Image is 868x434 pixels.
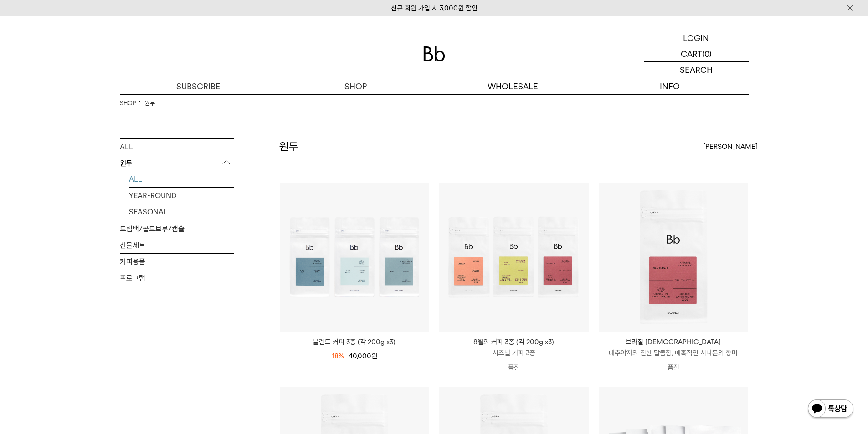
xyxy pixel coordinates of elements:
a: 브라질 [DEMOGRAPHIC_DATA] 대추야자의 진한 달콤함, 매혹적인 시나몬의 향미 [599,337,748,358]
p: 브라질 [DEMOGRAPHIC_DATA] [599,337,748,347]
p: 원두 [120,155,234,172]
img: 카카오톡 채널 1:1 채팅 버튼 [807,398,854,420]
img: 로고 [423,46,445,61]
p: CART [681,46,702,61]
a: ALL [120,139,234,155]
p: 대추야자의 진한 달콤함, 매혹적인 시나몬의 향미 [599,347,748,358]
a: 커피용품 [120,254,234,270]
a: CART (0) [644,46,749,62]
p: 품절 [599,358,748,377]
a: 프로그램 [120,270,234,286]
a: 선물세트 [120,237,234,253]
span: 원 [371,352,377,360]
a: SUBSCRIBE [120,78,277,94]
p: LOGIN [683,30,709,46]
a: SEASONAL [129,204,234,220]
a: 신규 회원 가입 시 3,000원 할인 [391,4,478,12]
a: SHOP [277,78,434,94]
p: INFO [591,78,749,94]
a: 원두 [145,99,155,108]
p: 품절 [439,358,589,377]
p: 8월의 커피 3종 (각 200g x3) [439,337,589,347]
a: 블렌드 커피 3종 (각 200g x3) [280,337,429,347]
a: ALL [129,171,234,187]
a: YEAR-ROUND [129,188,234,204]
div: 18% [332,351,344,362]
h2: 원두 [279,139,298,154]
a: 8월의 커피 3종 (각 200g x3) 시즈널 커피 3종 [439,337,589,358]
span: 40,000 [349,352,377,360]
p: SEARCH [680,62,713,78]
img: 브라질 사맘바이아 [599,183,748,332]
p: (0) [702,46,712,61]
p: WHOLESALE [434,78,591,94]
p: 시즈널 커피 3종 [439,347,589,358]
span: [PERSON_NAME] [703,141,758,152]
a: LOGIN [644,30,749,46]
img: 블렌드 커피 3종 (각 200g x3) [280,183,429,332]
a: SHOP [120,99,136,108]
img: 8월의 커피 3종 (각 200g x3) [439,183,589,332]
a: 드립백/콜드브루/캡슐 [120,221,234,237]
